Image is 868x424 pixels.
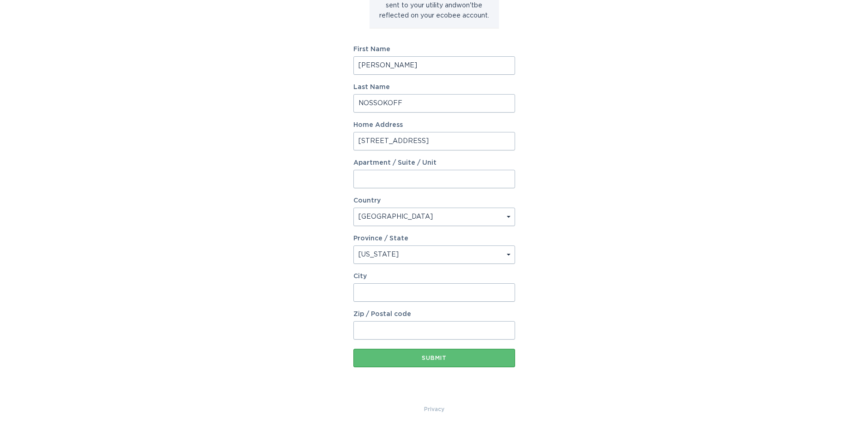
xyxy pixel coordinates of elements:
[353,84,515,90] label: Last Name
[353,160,515,166] label: Apartment / Suite / Unit
[353,122,515,128] label: Home Address
[353,311,515,317] label: Zip / Postal code
[353,273,515,280] label: City
[353,235,408,242] label: Province / State
[353,349,515,367] button: Submit
[353,197,381,204] label: Country
[358,355,510,361] div: Submit
[353,46,515,53] label: First Name
[424,404,444,414] a: Privacy Policy & Terms of Use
